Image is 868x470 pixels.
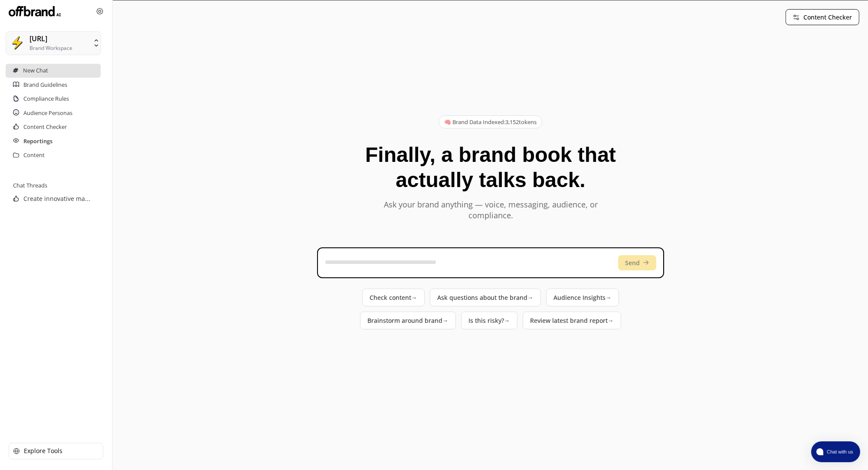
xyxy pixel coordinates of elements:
button: atlas-launcher [811,441,860,462]
img: New Chat [13,67,19,73]
button: Brainstorm around brand→ [360,312,456,329]
button: SuperCopy.ai[URL]Brand Workspace [6,31,101,55]
img: Saved [13,152,19,158]
img: Guidelines [13,81,19,87]
div: Brand Workspace [29,45,72,51]
button: Is this risky?→ [461,312,518,329]
a: New Chat [23,64,48,78]
img: Content Checker [793,14,800,21]
span: Chat with us [823,448,855,455]
h1: Finally, a brand book that actually talks back. [365,142,616,192]
div: [URL] [29,35,47,43]
img: Content Checker [13,124,19,130]
button: Send [618,255,656,270]
a: Content Checker [23,120,67,134]
img: Explore [13,448,20,454]
div: 🧠 Brand Data Indexed: 3,152 tokens [439,115,542,128]
img: Close [96,8,103,15]
a: Audience Personas [23,106,72,120]
img: Personas [13,109,19,115]
img: Compliance [13,95,19,102]
button: Ask questions about the brand→ [430,289,541,306]
p: Ask your brand anything — voice, messaging, audience, or compliance. [360,199,621,221]
a: Brand Guidelines [23,78,67,92]
a: Content [23,148,45,162]
img: Close [9,4,61,18]
a: Reportings [23,135,52,148]
a: Compliance Rules [23,92,69,106]
img: SuperCopy.ai [92,39,101,47]
button: Check content→ [362,289,425,306]
img: Brand Reports [13,138,19,144]
button: Content Checker [786,9,859,25]
img: Chat [13,196,19,202]
button: Audience Insights→ [546,289,619,306]
img: Send [642,259,649,266]
p: Explore Tools [24,447,62,454]
button: Review latest brand report→ [523,312,621,329]
img: SuperCopy.ai [10,36,24,50]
